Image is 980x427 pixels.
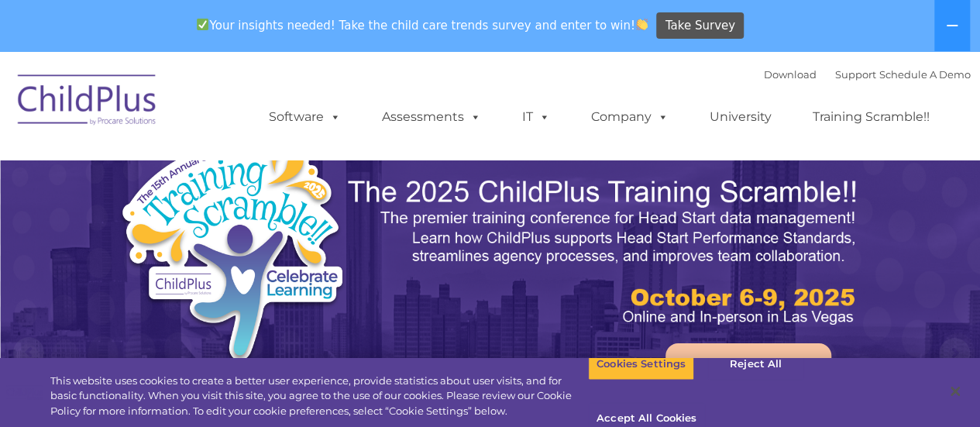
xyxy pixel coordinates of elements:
span: Your insights needed! Take the child care trends survey and enter to win! [191,10,655,40]
button: Reject All [707,348,804,381]
a: Take Survey [656,12,744,40]
a: University [694,102,787,133]
div: This website uses cookies to create a better user experience, provide statistics about user visit... [50,374,588,419]
font: | [764,68,971,81]
a: IT [507,102,566,133]
span: Last name [215,102,263,114]
span: Phone number [215,166,281,177]
button: Cookies Settings [588,348,694,381]
a: Support [835,68,876,81]
a: Software [253,102,356,133]
a: Training Scramble!! [797,102,945,133]
img: 👏 [636,19,648,30]
a: Assessments [366,102,497,133]
a: Schedule A Demo [879,68,971,81]
span: Take Survey [665,12,735,40]
a: Download [764,68,817,81]
a: Learn More [665,343,831,387]
img: ChildPlus by Procare Solutions [10,64,165,141]
a: Company [576,102,684,133]
button: Close [938,374,972,408]
img: ✅ [197,19,208,30]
